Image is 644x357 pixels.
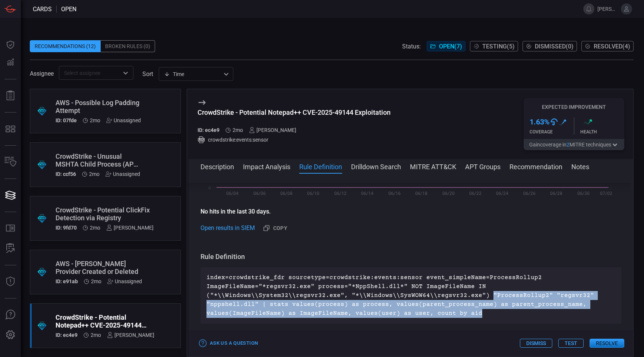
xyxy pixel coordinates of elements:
[107,332,154,338] div: [PERSON_NAME]
[1,240,19,258] button: ALERT ANALYSIS
[56,152,140,168] div: CrowdStrike - Unusual MSHTA Child Process (APT 29, FIN7, Muddy Waters)
[91,332,101,338] span: Jul 01, 2025 8:00 AM
[206,273,615,318] p: index=crowdstrike_fdr sourcetype=crowdstrike:events:sensor event_simpleName=ProcessRollup2 ImageF...
[1,153,19,171] button: Inventory
[198,136,391,143] div: crowdstrike:events:sensor
[439,43,462,50] span: Open ( 7 )
[107,278,142,284] div: Unassigned
[201,252,621,261] h3: Rule Definition
[427,41,465,51] button: Open(7)
[590,339,624,348] button: Resolve
[201,208,271,215] strong: No hits in the last 30 days.
[101,40,155,52] div: Broken Rules (0)
[580,129,625,135] div: Health
[535,43,574,50] span: Dismissed ( 0 )
[1,219,19,237] button: Rule Catalog
[198,127,220,133] h5: ID: ec4e9
[91,278,101,284] span: Jul 09, 2025 3:43 AM
[571,162,589,171] button: Notes
[56,332,78,338] h5: ID: ec4e9
[56,313,154,329] div: CrowdStrike - Potential Notepad++ CVE-2025-49144 Exploitation
[164,70,221,78] div: Time
[530,129,574,135] div: Coverage
[524,104,624,110] h5: Expected Improvement
[56,260,142,275] div: AWS - SAML Provider Created or Deleted
[198,108,391,116] div: CrowdStrike - Potential Notepad++ CVE-2025-49144 Exploitation
[120,68,131,78] button: Open
[243,162,290,171] button: Impact Analysis
[1,87,19,105] button: Reports
[33,6,52,13] span: Cards
[90,225,100,231] span: Jul 09, 2025 4:06 AM
[56,117,77,123] h5: ID: 07fde
[201,162,234,171] button: Description
[30,40,101,52] div: Recommendations (12)
[249,127,296,133] div: [PERSON_NAME]
[299,162,342,171] button: Rule Definition
[56,99,141,114] div: AWS - Possible Log Padding Attempt
[410,162,456,171] button: MITRE ATT&CK
[90,117,100,123] span: Jul 16, 2025 7:51 AM
[1,326,19,344] button: Preferences
[261,222,290,234] button: Copy
[56,278,78,284] h5: ID: e91ab
[470,41,518,51] button: Testing(5)
[56,206,154,222] div: CrowdStrike - Potential ClickFix Detection via Registry
[351,162,401,171] button: Drilldown Search
[1,36,19,54] button: Dashboard
[61,68,119,78] input: Select assignee
[106,225,154,231] div: [PERSON_NAME]
[1,54,19,72] button: Detections
[530,117,550,126] h3: 1.63 %
[520,339,552,348] button: Dismiss
[465,162,501,171] button: APT Groups
[509,162,562,171] button: Recommendation
[56,171,76,177] h5: ID: ccf56
[566,142,569,148] span: 2
[594,43,630,50] span: Resolved ( 4 )
[106,117,141,123] div: Unassigned
[61,6,76,13] span: open
[1,273,19,291] button: Threat Intelligence
[1,120,19,138] button: MITRE - Detection Posture
[89,171,100,177] span: Jul 09, 2025 4:08 AM
[233,127,243,133] span: Jul 01, 2025 8:00 AM
[198,338,260,349] button: Ask Us a Question
[482,43,515,50] span: Testing ( 5 )
[142,70,153,78] label: sort
[56,225,77,231] h5: ID: 9fd70
[524,139,624,150] button: Gaincoverage in2MITRE techniques
[1,186,19,204] button: Cards
[558,339,584,348] button: Test
[105,171,140,177] div: Unassigned
[201,224,255,233] a: Open results in SIEM
[523,41,577,51] button: Dismissed(0)
[581,41,634,51] button: Resolved(4)
[402,43,421,50] span: Status:
[597,6,618,12] span: [PERSON_NAME].[PERSON_NAME]
[1,306,19,324] button: Ask Us A Question
[30,70,54,77] span: Assignee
